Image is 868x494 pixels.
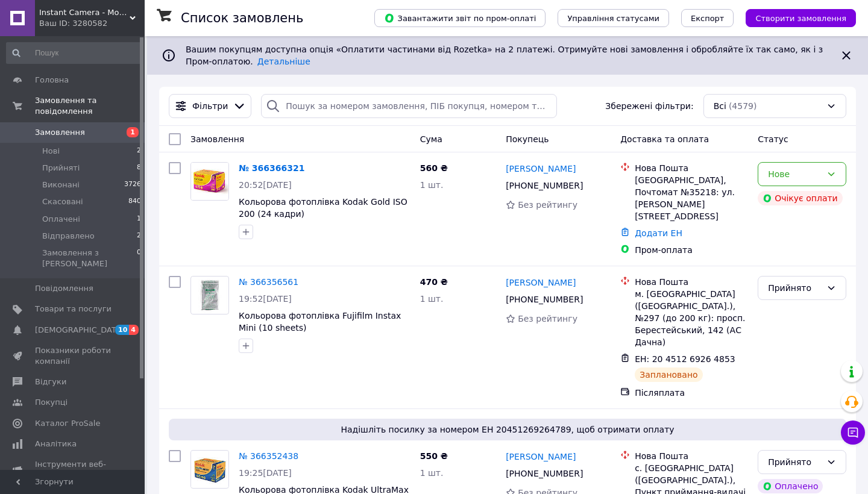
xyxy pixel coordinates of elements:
[137,214,141,225] span: 1
[841,421,865,445] button: Чат з покупцем
[605,100,693,112] span: Збережені фільтри:
[42,248,137,269] span: Замовлення з [PERSON_NAME]
[261,94,557,118] input: Пошук за номером замовлення, ПІБ покупця, номером телефону, Email, номером накладної
[129,325,139,335] span: 4
[768,281,822,295] div: Прийнято
[558,9,669,27] button: Управління статусами
[635,228,682,238] a: Додати ЕН
[768,167,822,181] div: Нове
[714,100,726,112] span: Всі
[746,9,856,27] button: Створити замовлення
[518,200,577,210] span: Без рейтингу
[635,354,735,364] span: ЕН: 20 4512 6926 4853
[115,325,129,335] span: 10
[681,9,734,27] button: Експорт
[239,311,401,333] a: Кольорова фотоплівка Fujifilm Instax Mini (10 sheets)
[635,288,748,348] div: м. [GEOGRAPHIC_DATA] ([GEOGRAPHIC_DATA].), №297 (до 200 кг): просп. Берестейський, 142 (АС Дачна)
[42,214,80,225] span: Оплачені
[128,196,141,207] span: 840
[174,424,841,436] span: Надішліть посилку за номером ЕН 20451269264789, щоб отримати оплату
[506,181,583,190] span: [PHONE_NUMBER]
[127,127,139,137] span: 1
[518,314,577,324] span: Без рейтингу
[758,191,843,205] div: Очікує оплати
[192,100,228,112] span: Фільтри
[239,180,292,190] span: 20:52[DATE]
[635,450,748,462] div: Нова Пошта
[239,451,298,461] a: № 366352438
[190,450,229,489] a: Фото товару
[239,294,292,304] span: 19:52[DATE]
[6,42,142,64] input: Пошук
[137,163,141,174] span: 8
[42,146,60,157] span: Нові
[506,451,576,463] a: [PERSON_NAME]
[635,367,703,382] div: Заплановано
[190,276,229,314] a: Фото товару
[734,13,856,22] a: Створити замовлення
[420,294,444,304] span: 1 шт.
[137,231,141,242] span: 2
[35,397,68,408] span: Покупці
[39,18,145,29] div: Ваш ID: 3280582
[758,134,788,144] span: Статус
[42,231,95,242] span: Відправлено
[35,304,112,314] span: Товари та послуги
[420,277,448,287] span: 470 ₴
[181,11,303,25] h1: Список замовлень
[191,451,228,487] img: Фото товару
[190,162,229,201] a: Фото товару
[506,134,549,144] span: Покупець
[186,45,823,66] span: Вашим покупцям доступна опція «Оплатити частинами від Rozetka» на 2 платежі. Отримуйте нові замов...
[192,277,227,314] img: Фото товару
[239,197,407,219] a: Кольорова фотоплівка Kodak Gold ISO 200 (24 кадри)
[768,455,822,469] div: Прийнято
[635,174,748,222] div: [GEOGRAPHIC_DATA], Почтомат №35218: ул. [PERSON_NAME][STREET_ADDRESS]
[635,244,748,256] div: Пром-оплата
[635,387,748,399] div: Післяплата
[506,469,583,478] span: [PHONE_NUMBER]
[42,180,80,190] span: Виконані
[506,295,583,304] span: [PHONE_NUMBER]
[239,277,298,287] a: № 366356561
[758,479,823,493] div: Оплачено
[257,57,310,66] a: Детальніше
[35,283,93,294] span: Повідомлення
[35,75,69,86] span: Головна
[635,162,748,174] div: Нова Пошта
[239,163,304,173] a: № 366366321
[729,101,757,111] span: (4579)
[39,7,130,18] span: Instant Camera - Моментальна фотографія
[420,451,448,461] span: 550 ₴
[506,277,576,289] a: [PERSON_NAME]
[506,163,576,175] a: [PERSON_NAME]
[42,163,80,174] span: Прийняті
[35,127,85,138] span: Замовлення
[35,377,66,387] span: Відгуки
[420,180,444,190] span: 1 шт.
[35,418,100,429] span: Каталог ProSale
[190,134,244,144] span: Замовлення
[35,95,145,117] span: Замовлення та повідомлення
[191,163,228,200] img: Фото товару
[35,459,112,481] span: Інструменти веб-майстра та SEO
[384,13,536,23] span: Завантажити звіт по пром-оплаті
[420,163,448,173] span: 560 ₴
[35,325,124,336] span: [DEMOGRAPHIC_DATA]
[35,439,77,449] span: Аналітика
[239,468,292,478] span: 19:25[DATE]
[755,14,846,23] span: Створити замовлення
[137,248,141,269] span: 0
[124,180,141,190] span: 3726
[374,9,546,27] button: Завантажити звіт по пром-оплаті
[42,196,83,207] span: Скасовані
[620,134,709,144] span: Доставка та оплата
[420,468,444,478] span: 1 шт.
[567,14,659,23] span: Управління статусами
[420,134,442,144] span: Cума
[137,146,141,157] span: 2
[35,345,112,367] span: Показники роботи компанії
[691,14,725,23] span: Експорт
